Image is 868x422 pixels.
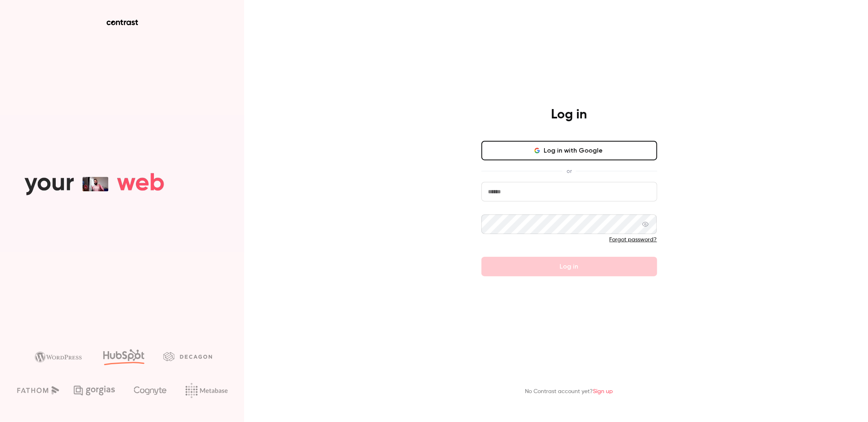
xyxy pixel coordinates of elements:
a: Forgot password? [610,237,657,243]
p: No Contrast account yet? [525,387,613,396]
a: Sign up [593,389,613,394]
h4: Log in [551,107,587,123]
img: decagon [163,352,212,361]
span: or [562,167,576,175]
button: Log in with Google [481,141,657,160]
